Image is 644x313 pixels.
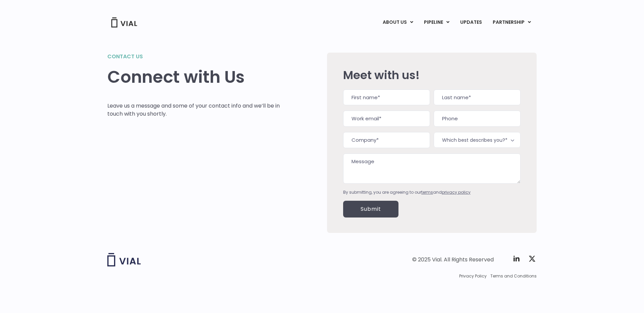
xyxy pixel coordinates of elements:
[459,273,487,279] a: Privacy Policy
[343,69,521,81] h2: Meet with us!
[434,132,521,148] span: Which best describes you?*
[490,273,537,279] a: Terms and Conditions
[107,53,280,61] h2: Contact us
[412,256,494,263] div: © 2025 Vial. All Rights Reserved
[343,201,398,217] input: Submit
[377,17,418,28] a: ABOUT USMenu Toggle
[107,102,280,118] p: Leave us a message and some of your contact info and we’ll be in touch with you shortly.
[343,132,430,148] input: Company*
[107,253,141,266] img: Vial logo wih "Vial" spelled out
[419,17,454,28] a: PIPELINEMenu Toggle
[434,111,521,127] input: Phone
[434,89,521,106] input: Last name*
[343,89,430,106] input: First name*
[343,189,521,195] div: By submitting, you are agreeing to our and
[107,67,280,87] h1: Connect with Us
[442,189,471,195] a: privacy policy
[421,189,433,195] a: terms
[343,111,430,127] input: Work email*
[455,17,487,28] a: UPDATES
[487,17,536,28] a: PARTNERSHIPMenu Toggle
[111,17,138,27] img: Vial Logo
